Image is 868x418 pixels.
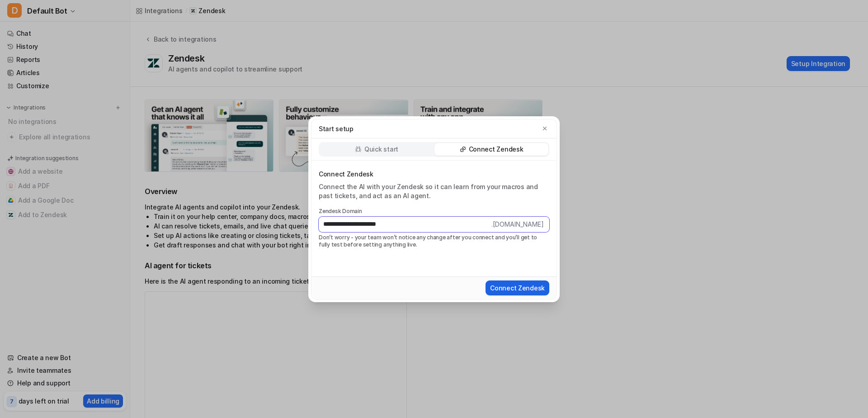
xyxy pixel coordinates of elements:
[319,170,549,179] p: Connect Zendesk
[469,145,524,154] p: Connect Zendesk
[319,234,549,248] p: Don’t worry - your team won’t notice any change after you connect and you’ll get to fully test be...
[364,145,398,154] p: Quick start
[319,182,549,200] div: Connect the AI with your Zendesk so it can learn from your macros and past tickets, and act as an...
[486,280,549,295] button: Connect Zendesk
[319,124,354,133] p: Start setup
[491,217,549,232] span: .[DOMAIN_NAME]
[319,208,549,215] label: Zendesk Domain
